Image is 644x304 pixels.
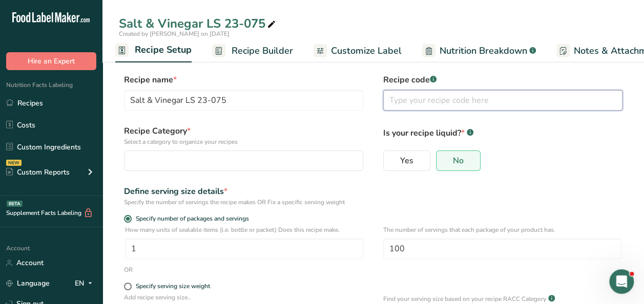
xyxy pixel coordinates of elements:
span: No [453,156,464,166]
iframe: Intercom live chat [609,269,634,294]
a: Language [6,274,50,292]
p: Find your serving size based on your recipe RACC Category [383,294,546,303]
span: Recipe Setup [135,43,192,57]
span: Nutrition Breakdown [440,44,527,58]
input: Type your recipe code here [383,90,622,111]
p: Select a category to organize your recipes [124,137,363,146]
div: Specify serving size weight [136,283,210,290]
a: Recipe Setup [115,38,192,63]
label: Recipe Category [124,125,363,146]
span: Customize Label [331,44,402,58]
span: Created by [PERSON_NAME] on [DATE] [119,30,230,38]
p: Is your recipe liquid? [383,125,622,139]
a: Nutrition Breakdown [422,39,536,62]
span: Specify number of packages and servings [132,215,249,223]
div: Custom Reports [6,167,70,178]
span: Recipe Builder [232,44,293,58]
div: Define serving size details [124,185,363,198]
span: Yes [400,156,413,166]
label: Recipe name [124,74,363,86]
div: OR [124,265,133,274]
p: The number of servings that each package of your product has. [383,225,621,234]
a: Recipe Builder [212,39,293,62]
div: EN [75,277,96,290]
a: Customize Label [314,39,402,62]
div: NEW [6,160,22,166]
input: Type your recipe name here [124,90,363,111]
button: Hire an Expert [6,52,96,70]
p: Add recipe serving size.. [124,293,363,302]
p: How many units of sealable items (i.e. bottle or packet) Does this recipe make. [125,225,363,234]
div: BETA [7,201,23,207]
div: Specify the number of servings the recipe makes OR Fix a specific serving weight [124,198,363,207]
div: Salt & Vinegar LS 23-075 [119,14,278,33]
label: Recipe code [383,74,622,86]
